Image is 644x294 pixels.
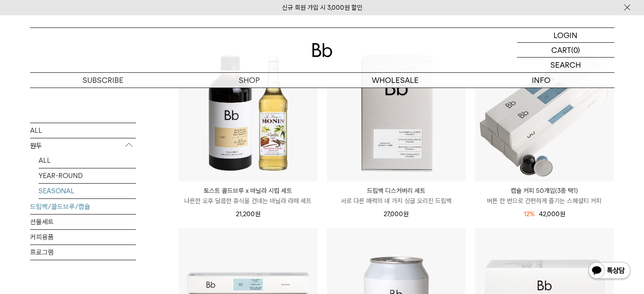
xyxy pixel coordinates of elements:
[179,43,318,181] img: 토스트 콜드브루 x 바닐라 시럽 세트
[255,210,260,218] span: 원
[179,186,318,206] a: 토스트 콜드브루 x 바닐라 시럽 세트 나른한 오후 달콤한 휴식을 건네는 바닐라 라떼 세트
[475,196,614,206] p: 버튼 한 번으로 간편하게 즐기는 스페셜티 커피
[587,261,631,281] img: 카카오톡 채널 1:1 채팅 버튼
[39,168,136,183] a: YEAR-ROUND
[30,214,136,229] a: 선물세트
[517,28,614,43] a: LOGIN
[39,153,136,168] a: ALL
[30,230,136,245] a: 커피용품
[30,245,136,260] a: 프로그램
[312,43,332,57] img: 로고
[30,138,136,154] p: 원두
[236,210,260,218] span: 21,200
[327,196,466,206] p: 서로 다른 매력의 네 가지 싱글 오리진 드립백
[179,196,318,206] p: 나른한 오후 달콤한 휴식을 건네는 바닐라 라떼 세트
[327,43,466,181] img: 드립백 디스커버리 세트
[551,43,571,57] p: CART
[475,43,614,181] img: 캡슐 커피 50개입(3종 택1)
[282,4,362,11] a: 신규 회원 가입 시 3,000원 할인
[475,186,614,196] p: 캡슐 커피 50개입(3종 택1)
[517,43,614,58] a: CART (0)
[475,186,614,206] a: 캡슐 커피 50개입(3종 택1) 버튼 한 번으로 간편하게 즐기는 스페셜티 커피
[468,73,614,88] p: INFO
[571,43,580,57] p: (0)
[179,186,318,196] p: 토스트 콜드브루 x 바닐라 시럽 세트
[322,73,468,88] p: WHOLESALE
[403,210,409,218] span: 원
[550,58,581,72] p: SEARCH
[553,28,578,42] p: LOGIN
[327,186,466,196] p: 드립백 디스커버리 세트
[384,210,409,218] span: 27,000
[30,123,136,138] a: ALL
[176,73,322,88] a: SHOP
[327,186,466,206] a: 드립백 디스커버리 세트 서로 다른 매력의 네 가지 싱글 오리진 드립백
[30,199,136,214] a: 드립백/콜드브루/캡슐
[39,184,136,198] a: SEASONAL
[524,209,535,219] div: 12%
[30,73,176,88] a: SUBSCRIBE
[539,210,565,218] span: 42,000
[560,210,565,218] span: 원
